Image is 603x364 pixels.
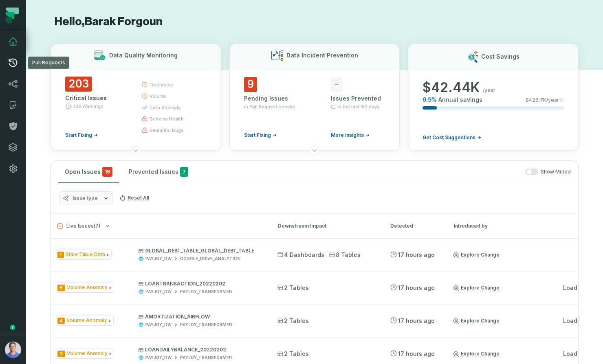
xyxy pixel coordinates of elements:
[408,44,579,151] button: Cost Savings$42.44K/year9.9%Annual savings$426.7K/yearGet Cost Suggestions
[150,116,184,122] span: schema health
[398,251,435,258] relative-time: Sep 6, 2025, 6:01 AM GMT+3
[453,285,500,291] a: Explore Change
[337,103,380,110] span: In the last 90 days
[150,104,180,111] span: data anomaly
[56,250,112,260] span: Issue Type
[145,322,172,328] div: PAYJOY_DW
[57,223,100,229] span: Live Issues ( 7 )
[57,285,65,291] span: Severity
[277,251,324,259] span: 4 Dashboards
[244,77,257,92] span: 9
[398,284,435,291] relative-time: Sep 6, 2025, 6:01 AM GMT+3
[139,248,263,254] p: GLOBAL_DEBT_TABLE_GLOBAL_DEBT_TABLE
[526,97,559,103] span: $ 426.7K /year
[423,79,480,96] span: $ 42.44K
[57,223,263,229] button: Live Issues(7)
[180,289,232,295] div: PAYJOY_TRANSFORMED
[329,251,361,259] span: 8 Tables
[56,283,114,293] span: Issue Type
[65,132,92,138] span: Start Fixing
[73,195,98,202] span: Issue type
[331,132,364,138] span: More insights
[9,324,16,331] div: Tooltip anchor
[453,252,500,258] a: Explore Change
[145,256,172,262] div: PAYJOY_DW
[453,351,500,357] a: Explore Change
[73,103,103,110] span: 138 Warnings
[278,222,376,230] div: Downstream Impact
[150,81,174,88] span: freshness
[244,132,271,138] span: Start Fixing
[423,96,437,104] span: 9.9 %
[180,167,188,177] span: 7
[180,256,240,262] div: GOOGLE_DRIVE_ANALYTICS
[277,350,309,358] span: 2 Tables
[57,252,64,258] span: Severity
[398,350,435,357] relative-time: Sep 6, 2025, 6:01 AM GMT+3
[150,93,166,99] span: volume
[180,322,232,328] div: PAYJOY_TRANSFORMED
[454,222,527,230] div: Introduced by
[59,191,113,205] button: Issue type
[453,318,500,324] a: Explore Change
[481,53,519,61] h3: Cost Savings
[150,127,184,134] span: semantic bugs
[331,132,370,138] a: More insights
[139,314,263,320] p: AMORTIZATION_AIRFLOW
[331,94,385,103] div: Issues Prevented
[286,51,358,59] h3: Data Incident Prevention
[122,161,195,183] button: Prevented Issues
[423,134,481,141] a: Get Cost Suggestions
[438,96,482,104] span: Annual savings
[56,316,114,326] span: Issue Type
[244,103,295,110] span: in Pull Request checks
[483,87,495,94] span: /year
[65,77,92,92] span: 203
[244,94,298,103] div: Pending Issues
[390,222,439,230] div: Detected
[180,355,232,361] div: PAYJOY_TRANSFORMED
[28,57,69,69] div: Pull Requests
[65,94,127,102] div: Critical Issues
[56,349,114,359] span: Issue Type
[398,317,435,324] relative-time: Sep 6, 2025, 6:01 AM GMT+3
[65,132,98,138] a: Start Fixing
[244,132,277,138] a: Start Fixing
[57,351,65,357] span: Severity
[57,318,65,324] span: Severity
[5,342,21,358] img: avatar of Barak Forgoun
[139,281,263,287] p: LOANTRANSACTION_20220202
[145,289,172,295] div: PAYJOY_DW
[229,44,400,151] button: Data Incident Prevention9Pending Issuesin Pull Request checksStart Fixing-Issues PreventedIn the ...
[51,44,221,151] button: Data Quality Monitoring203Critical Issues138 WarningsStart Fixingfreshnessvolumedata anomalyschem...
[58,161,119,183] button: Open Issues
[145,355,172,361] div: PAYJOY_DW
[51,15,579,29] h1: Hello, Barak Forgoun
[423,134,475,141] span: Get Cost Suggestions
[277,317,309,325] span: 2 Tables
[277,284,309,292] span: 2 Tables
[109,51,178,59] h3: Data Quality Monitoring
[198,169,571,175] div: Show Muted
[331,77,343,92] span: -
[139,346,263,353] p: LOANDAILYBALANCE_20220202
[116,191,152,204] button: Reset All
[102,167,112,177] span: critical issues and errors combined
